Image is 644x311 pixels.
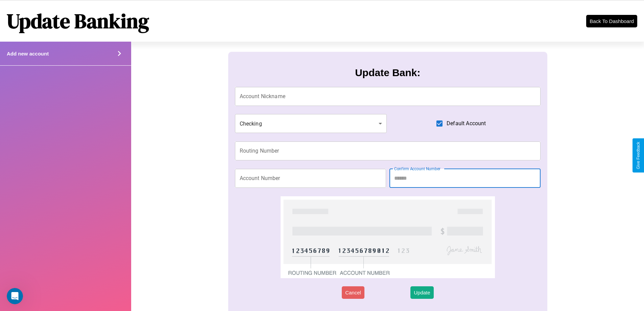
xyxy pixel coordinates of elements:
[447,119,486,128] span: Default Account
[235,114,387,133] div: Checking
[355,67,420,79] h3: Update Bank:
[281,196,495,278] img: check
[410,286,433,299] button: Update
[636,142,641,169] div: Give Feedback
[342,286,364,299] button: Cancel
[7,51,49,57] h4: Add new account
[7,288,23,304] iframe: Intercom live chat
[394,166,440,172] label: Confirm Account Number
[7,7,149,35] h1: Update Banking
[586,15,637,27] button: Back To Dashboard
